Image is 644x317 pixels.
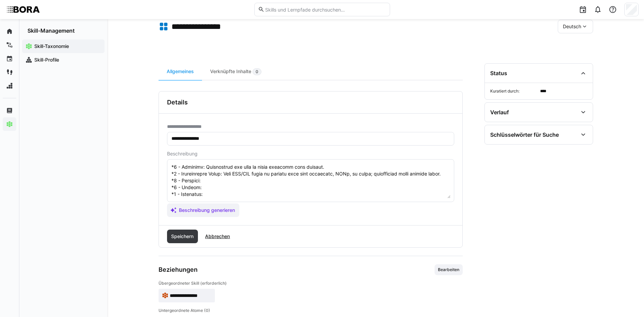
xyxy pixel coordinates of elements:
[490,88,537,94] span: Kuratiert durch:
[170,233,195,240] span: Speichern
[490,109,509,116] div: Verlauf
[167,203,240,217] button: Beschreibung generieren
[201,230,234,243] button: Abbrechen
[159,266,198,273] h3: Beziehungen
[159,281,463,286] h4: Übergeordneter Skill (erforderlich)
[490,131,559,138] div: Schlüsselwörter für Suche
[264,6,386,13] input: Skills und Lernpfade durchsuchen…
[256,69,258,74] span: 0
[202,63,270,80] div: Verknüpfte Inhalte
[437,267,460,272] span: Bearbeiten
[435,264,463,275] button: Bearbeiten
[159,63,202,80] div: Allgemeines
[167,230,198,243] button: Speichern
[563,23,581,30] span: Deutsch
[167,99,188,106] h3: Details
[204,233,231,240] span: Abbrechen
[178,207,236,214] span: Beschreibung generieren
[167,151,198,156] span: Beschreibung
[159,308,463,313] h4: Untergeordnete Atome (0)
[490,70,507,77] div: Status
